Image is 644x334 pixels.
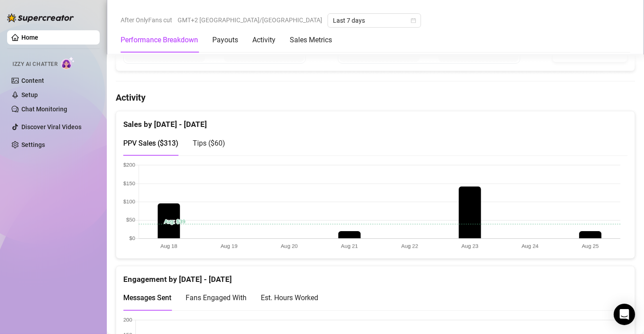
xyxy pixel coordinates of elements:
span: Fans Engaged With [186,293,247,302]
div: Payouts [212,35,238,45]
a: Setup [21,91,38,98]
span: Izzy AI Chatter [12,60,57,69]
h4: Activity [116,91,635,104]
span: calendar [411,18,416,23]
div: Engagement by [DATE] - [DATE] [123,266,628,285]
div: Sales Metrics [290,35,332,45]
span: Messages Sent [123,293,171,302]
div: Sales by [DATE] - [DATE] [123,111,628,130]
span: Tips ( $60 ) [193,139,225,147]
a: Chat Monitoring [21,106,67,113]
img: AI Chatter [61,57,75,69]
div: Performance Breakdown [121,35,198,45]
span: After OnlyFans cut [121,13,172,27]
a: Settings [21,141,45,148]
a: Content [21,77,44,84]
a: Home [21,34,38,41]
span: GMT+2 [GEOGRAPHIC_DATA]/[GEOGRAPHIC_DATA] [178,13,322,27]
div: Activity [252,35,275,45]
a: Discover Viral Videos [21,123,81,130]
div: Est. Hours Worked [261,292,318,303]
span: Last 7 days [333,14,416,27]
span: PPV Sales ( $313 ) [123,139,178,147]
div: Open Intercom Messenger [614,304,635,325]
img: logo-BBDzfeDw.svg [7,13,74,22]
